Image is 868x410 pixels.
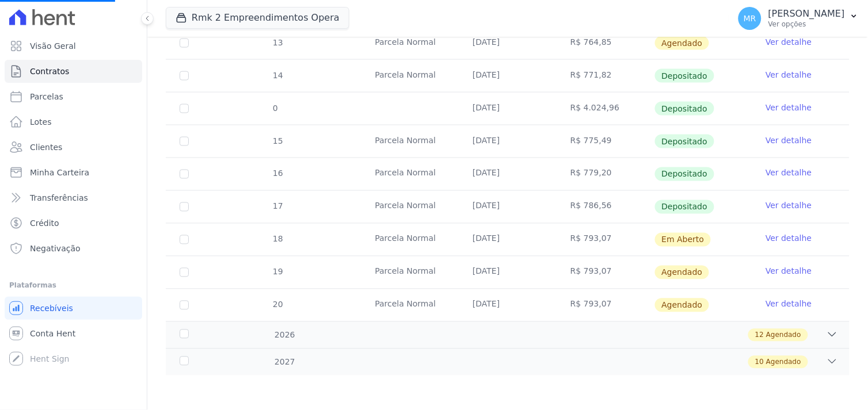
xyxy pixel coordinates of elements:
[361,289,459,321] td: Parcela Normal
[557,27,654,59] td: R$ 764,85
[180,137,189,146] input: Só é possível selecionar pagamentos em aberto
[361,60,459,92] td: Parcela Normal
[272,104,278,113] span: 0
[766,36,812,48] a: Ver detalhe
[557,60,654,92] td: R$ 771,82
[5,85,142,108] a: Parcelas
[5,186,142,209] a: Transferências
[557,191,654,223] td: R$ 786,56
[180,301,189,310] input: default
[655,200,715,214] span: Depositado
[9,278,138,292] div: Plataformas
[766,135,812,146] a: Ver detalhe
[459,125,557,158] td: [DATE]
[755,357,764,367] span: 10
[459,256,557,289] td: [DATE]
[729,2,868,35] button: MR [PERSON_NAME] Ver opções
[459,191,557,223] td: [DATE]
[272,71,283,80] span: 14
[272,235,283,244] span: 18
[5,237,142,260] a: Negativação
[180,71,189,81] input: Só é possível selecionar pagamentos em aberto
[655,135,715,148] span: Depositado
[459,289,557,321] td: [DATE]
[5,297,142,320] a: Recebíveis
[655,233,711,247] span: Em Aberto
[272,38,283,47] span: 13
[557,289,654,321] td: R$ 793,07
[766,233,812,244] a: Ver detalhe
[744,14,756,22] span: MR
[361,224,459,256] td: Parcela Normal
[180,104,189,113] input: Só é possível selecionar pagamentos em aberto
[655,298,710,312] span: Agendado
[361,27,459,59] td: Parcela Normal
[166,7,349,29] button: Rmk 2 Empreendimentos Opera
[30,141,62,153] span: Clientes
[180,202,189,212] input: Só é possível selecionar pagamentos em aberto
[272,136,283,145] span: 15
[459,224,557,256] td: [DATE]
[557,256,654,289] td: R$ 793,07
[655,36,710,50] span: Agendado
[766,357,801,367] span: Agendado
[768,8,845,20] p: [PERSON_NAME]
[30,192,88,204] span: Transferências
[766,102,812,113] a: Ver detalhe
[766,266,812,277] a: Ver detalhe
[272,202,283,211] span: 17
[655,266,710,279] span: Agendado
[459,27,557,59] td: [DATE]
[361,256,459,289] td: Parcela Normal
[459,158,557,190] td: [DATE]
[766,69,812,81] a: Ver detalhe
[766,200,812,212] a: Ver detalhe
[30,328,75,339] span: Conta Hent
[180,39,189,48] input: default
[361,125,459,158] td: Parcela Normal
[30,91,63,102] span: Parcelas
[557,224,654,256] td: R$ 793,07
[272,267,283,277] span: 19
[180,235,189,244] input: default
[5,35,142,58] a: Visão Geral
[30,217,59,229] span: Crédito
[272,169,283,178] span: 16
[766,330,801,340] span: Agendado
[557,158,654,190] td: R$ 779,20
[272,300,283,309] span: 20
[766,167,812,179] a: Ver detalhe
[5,161,142,184] a: Minha Carteira
[768,20,845,29] p: Ver opções
[361,191,459,223] td: Parcela Normal
[5,212,142,235] a: Crédito
[5,60,142,83] a: Contratos
[30,167,89,178] span: Minha Carteira
[557,125,654,158] td: R$ 775,49
[655,167,715,181] span: Depositado
[655,102,715,116] span: Depositado
[180,170,189,179] input: Só é possível selecionar pagamentos em aberto
[655,69,715,83] span: Depositado
[459,93,557,125] td: [DATE]
[30,40,76,52] span: Visão Geral
[361,158,459,190] td: Parcela Normal
[755,330,764,340] span: 12
[180,268,189,277] input: default
[30,66,69,77] span: Contratos
[5,322,142,345] a: Conta Hent
[459,60,557,92] td: [DATE]
[557,93,654,125] td: R$ 4.024,96
[5,136,142,159] a: Clientes
[766,298,812,310] a: Ver detalhe
[30,243,81,254] span: Negativação
[5,110,142,133] a: Lotes
[30,302,73,314] span: Recebíveis
[30,116,52,128] span: Lotes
